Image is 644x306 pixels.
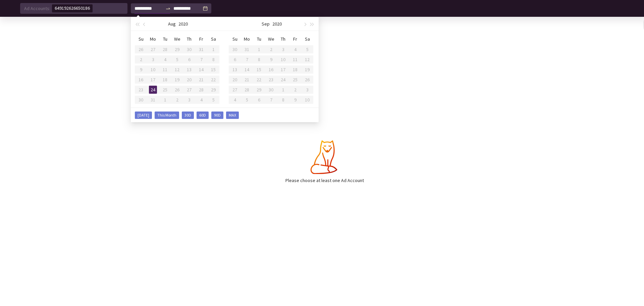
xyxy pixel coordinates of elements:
[229,34,241,44] th: Su
[211,112,223,119] span: 90D
[165,6,171,11] span: to
[262,17,270,31] button: Sep
[195,34,207,44] th: Fr
[301,34,313,44] th: Sa
[171,34,183,44] th: We
[289,34,301,44] th: Fr
[265,34,277,44] th: We
[207,34,219,44] th: Sa
[183,34,195,44] th: Th
[241,34,253,44] th: Mo
[182,112,194,119] span: 30D
[135,34,147,44] th: Su
[253,34,265,44] th: Tu
[155,112,179,119] span: This Month
[272,17,282,31] button: 2020
[308,140,341,174] img: Please choose at least one Ad Account
[20,5,50,12] div: Ad Accounts:
[197,112,209,119] span: 60D
[23,177,627,184] div: Please choose at least one Ad Account
[159,34,171,44] th: Tu
[178,17,188,31] button: 2020
[147,34,159,44] th: Mo
[55,4,90,12] span: 649192626650186
[277,34,289,44] th: Th
[52,4,93,12] span: 649192626650186
[226,112,239,119] span: MAX
[135,112,152,119] span: [DATE]
[165,6,171,11] span: swap-right
[168,17,176,31] button: Aug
